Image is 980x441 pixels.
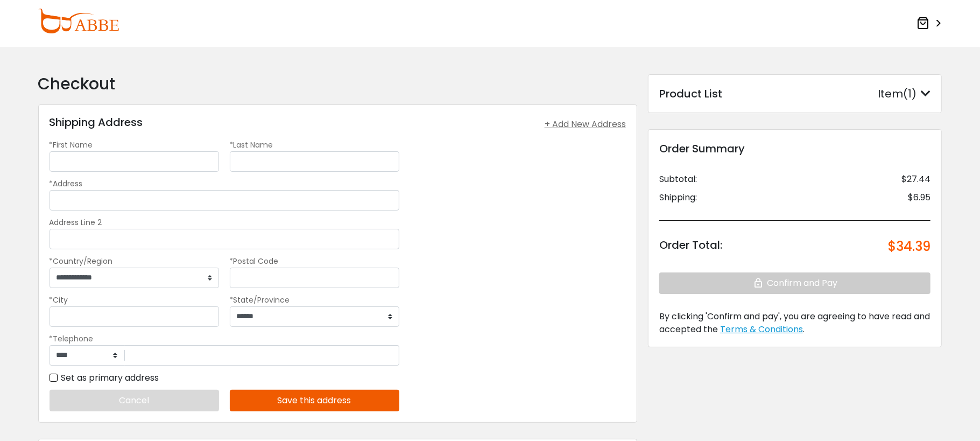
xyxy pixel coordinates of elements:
[50,371,159,384] label: Set as primary address
[932,14,942,33] span: >
[659,191,697,204] div: Shipping:
[230,256,279,267] label: *Postal Code
[50,390,219,411] button: Cancel
[230,295,290,305] label: *State/Province
[50,256,113,267] label: *Country/Region
[659,310,931,336] div: .
[888,237,930,256] div: $34.39
[659,173,697,186] div: Subtotal:
[38,9,119,33] img: abbeglasses.com
[659,310,930,335] span: By clicking 'Confirm and pay', you are agreeing to have read and accepted the
[50,139,93,150] label: *First Name
[720,323,803,335] span: Terms & Conditions
[38,74,637,94] h2: Checkout
[908,191,930,204] div: $6.95
[901,173,930,186] div: $27.44
[50,116,143,129] h3: Shipping Address
[230,139,273,150] label: *Last Name
[50,333,94,345] label: *Telephone
[659,237,722,256] div: Order Total:
[545,118,626,131] div: + Add New Address
[50,178,83,189] label: *Address
[659,86,722,102] div: Product List
[659,141,931,157] div: Order Summary
[878,86,930,102] div: Item(1)
[50,217,102,228] label: Address Line 2
[917,13,942,33] a: >
[230,390,399,411] button: Save this address
[50,295,68,305] label: *City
